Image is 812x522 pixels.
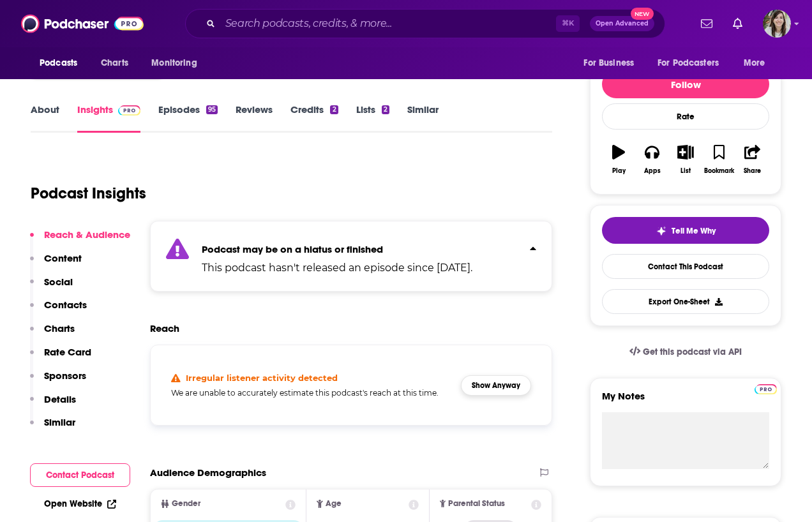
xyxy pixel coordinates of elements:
button: Details [30,393,76,417]
div: Apps [644,167,661,175]
button: Follow [602,70,769,98]
button: Open AdvancedNew [590,16,654,31]
a: Show notifications dropdown [728,13,748,34]
h2: Audience Demographics [150,466,266,479]
button: Reach & Audience [30,228,130,252]
button: open menu [142,51,213,75]
img: Podchaser - Follow, Share and Rate Podcasts [21,11,144,36]
div: List [680,167,691,175]
div: 95 [206,105,218,114]
button: Sponsors [30,369,86,393]
a: Episodes95 [158,103,218,133]
span: Monitoring [151,54,197,72]
button: Show Anyway [461,375,531,396]
button: open menu [31,51,94,75]
button: Bookmark [702,137,735,183]
button: Export One-Sheet [602,289,769,314]
h5: We are unable to accurately estimate this podcast's reach at this time. [171,388,451,398]
div: Bookmark [704,167,734,175]
p: Rate Card [44,346,91,358]
h4: Irregular listener activity detected [186,373,338,383]
span: For Business [583,54,634,72]
a: Contact This Podcast [602,254,769,279]
button: List [669,137,702,183]
p: Charts [44,322,75,334]
a: Open Website [44,498,116,509]
a: Pro website [755,382,777,394]
p: Similar [44,416,75,428]
button: Play [602,137,635,183]
input: Search podcasts, credits, & more... [220,13,556,34]
span: Open Advanced [596,20,649,27]
strong: Podcast may be on a hiatus or finished [202,243,383,255]
a: InsightsPodchaser Pro [77,103,140,133]
h1: Podcast Insights [31,184,146,203]
label: My Notes [602,390,769,412]
a: Credits2 [290,103,338,133]
span: New [631,8,654,20]
a: Lists2 [356,103,389,133]
div: Search podcasts, credits, & more... [185,9,665,38]
span: Logged in as devinandrade [763,10,791,38]
div: Share [744,167,761,175]
span: More [744,54,765,72]
span: Podcasts [40,54,77,72]
span: Parental Status [448,500,505,508]
img: Podchaser Pro [755,384,777,394]
button: Social [30,276,73,299]
p: This podcast hasn't released an episode since [DATE]. [202,260,472,276]
div: 2 [330,105,338,114]
p: Sponsors [44,369,86,382]
button: tell me why sparkleTell Me Why [602,217,769,244]
img: Podchaser Pro [118,105,140,116]
div: Play [612,167,626,175]
div: 2 [382,105,389,114]
button: Share [736,137,769,183]
button: Charts [30,322,75,346]
p: Content [44,252,82,264]
button: Similar [30,416,75,440]
button: Show profile menu [763,10,791,38]
a: Show notifications dropdown [696,13,718,34]
a: Similar [407,103,439,133]
div: Rate [602,103,769,130]
span: Gender [172,500,200,508]
button: open menu [649,51,737,75]
img: tell me why sparkle [656,226,666,236]
span: For Podcasters [658,54,719,72]
a: Charts [93,51,136,75]
a: About [31,103,59,133]
span: Get this podcast via API [643,347,742,357]
p: Contacts [44,299,87,311]
button: Contact Podcast [30,463,130,487]
h2: Reach [150,322,179,334]
a: Reviews [236,103,273,133]
span: Tell Me Why [672,226,716,236]
span: Charts [101,54,128,72]
p: Details [44,393,76,405]
button: Rate Card [30,346,91,369]
span: ⌘ K [556,15,580,32]
section: Click to expand status details [150,221,552,292]
button: Contacts [30,299,87,322]
a: Get this podcast via API [619,336,752,368]
p: Reach & Audience [44,228,130,241]
img: User Profile [763,10,791,38]
button: open menu [575,51,650,75]
p: Social [44,276,73,288]
button: Apps [635,137,668,183]
button: Content [30,252,82,276]
span: Age [326,500,342,508]
button: open menu [735,51,781,75]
